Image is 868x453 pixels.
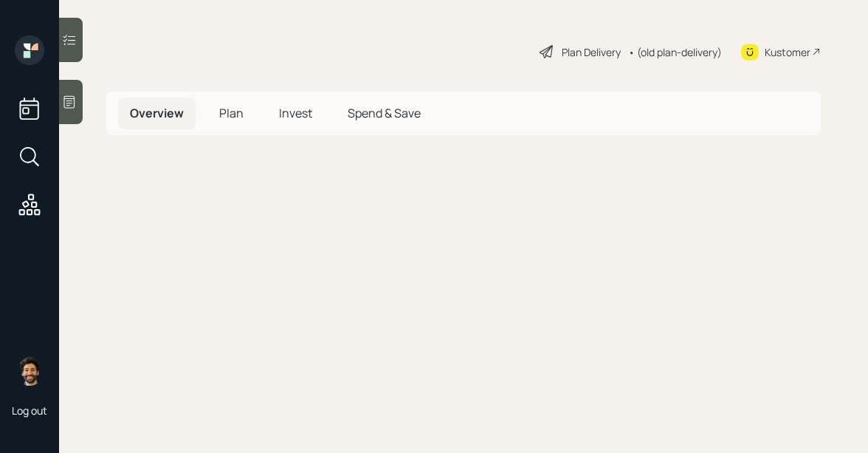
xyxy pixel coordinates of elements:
[562,44,621,60] div: Plan Delivery
[12,403,47,418] div: Log out
[219,105,244,121] span: Plan
[279,105,312,121] span: Invest
[628,44,722,60] div: • (old plan-delivery)
[348,105,421,121] span: Spend & Save
[15,356,44,386] img: eric-schwartz-headshot.png
[130,105,184,121] span: Overview
[765,44,810,60] div: Kustomer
